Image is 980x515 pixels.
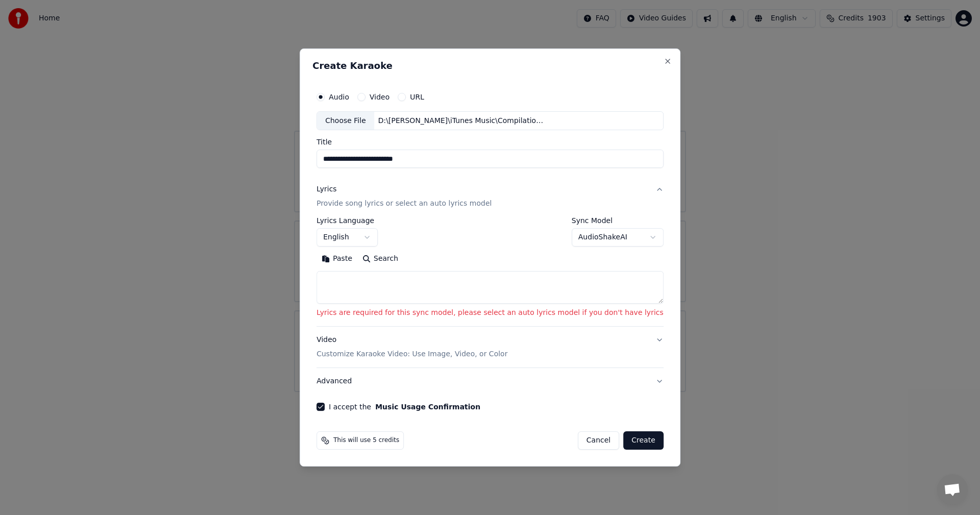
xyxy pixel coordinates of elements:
[316,327,664,367] button: VideoCustomize Karaoke Video: Use Image, Video, or Color
[316,217,664,327] div: LyricsProvide song lyrics or select an auto lyrics model
[333,436,399,445] span: This will use 5 credits
[329,403,480,410] label: I accept the
[370,93,389,101] label: Video
[572,217,664,225] label: Sync Model
[316,368,664,395] button: Advanced
[410,93,424,101] label: URL
[578,431,619,450] button: Cancel
[357,251,403,267] button: Search
[316,217,378,225] label: Lyrics Language
[316,349,507,359] p: Customize Karaoke Video: Use Image, Video, or Color
[316,199,492,209] p: Provide song lyrics or select an auto lyrics model
[316,185,336,195] div: Lyrics
[623,431,664,450] button: Create
[375,403,480,410] button: I accept the
[317,112,374,130] div: Choose File
[316,139,664,146] label: Title
[312,61,668,70] h2: Create Karaoke
[316,308,664,318] p: Lyrics are required for this sync model, please select an auto lyrics model if you don't have lyrics
[329,93,349,101] label: Audio
[316,335,507,359] div: Video
[316,177,664,217] button: LyricsProvide song lyrics or select an auto lyrics model
[374,116,548,126] div: D:\[PERSON_NAME]\iTunes Music\Compilations\A Deadly Dose Of Wylde Psych\02 Nothing In The Sun.mp3
[316,251,357,267] button: Paste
